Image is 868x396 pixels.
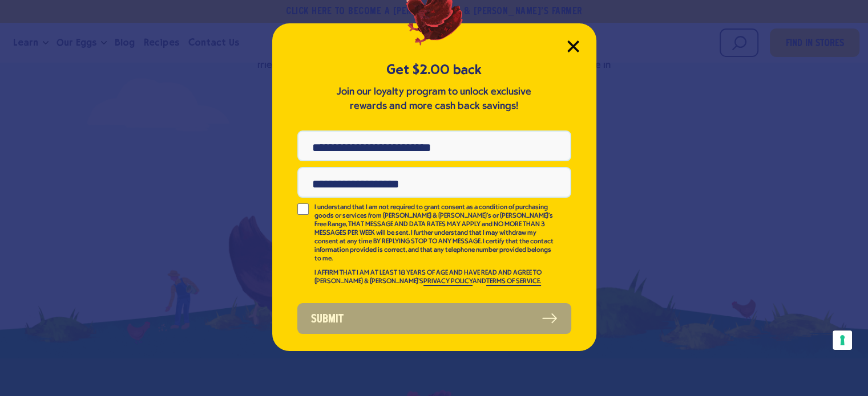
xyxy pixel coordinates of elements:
p: Join our loyalty program to unlock exclusive rewards and more cash back savings! [334,85,534,113]
p: I understand that I am not required to grant consent as a condition of purchasing goods or servic... [314,203,555,263]
button: Your consent preferences for tracking technologies [833,330,852,350]
button: Submit [297,303,571,334]
button: Close Modal [567,40,579,52]
a: TERMS OF SERVICE. [486,278,541,286]
input: I understand that I am not required to grant consent as a condition of purchasing goods or servic... [297,203,309,215]
a: PRIVACY POLICY [423,278,473,286]
h5: Get $2.00 back [297,60,571,79]
p: I AFFIRM THAT I AM AT LEAST 18 YEARS OF AGE AND HAVE READ AND AGREE TO [PERSON_NAME] & [PERSON_NA... [314,269,555,286]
